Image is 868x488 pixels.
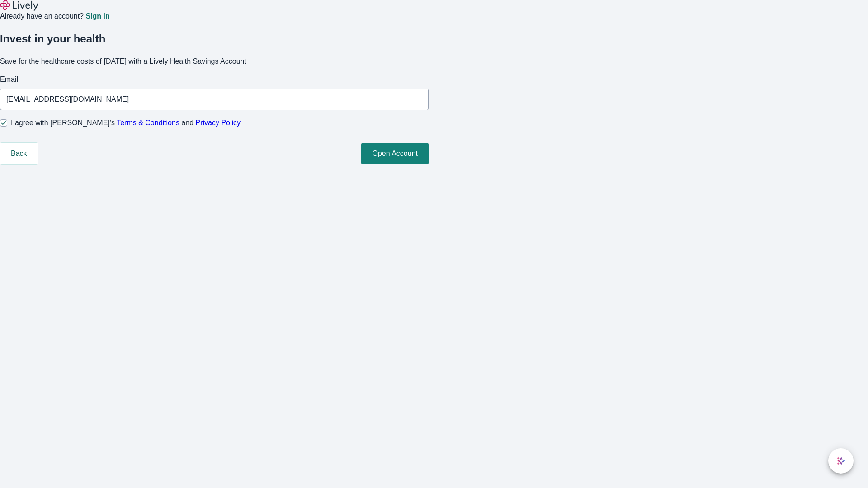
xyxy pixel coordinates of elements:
button: chat [828,448,854,474]
a: Privacy Policy [196,119,241,127]
span: I agree with [PERSON_NAME]’s and [11,117,241,128]
a: Sign in [85,13,109,20]
a: Terms & Conditions [117,119,179,127]
button: Open Account [361,143,429,164]
svg: Lively AI Assistant [836,456,845,465]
